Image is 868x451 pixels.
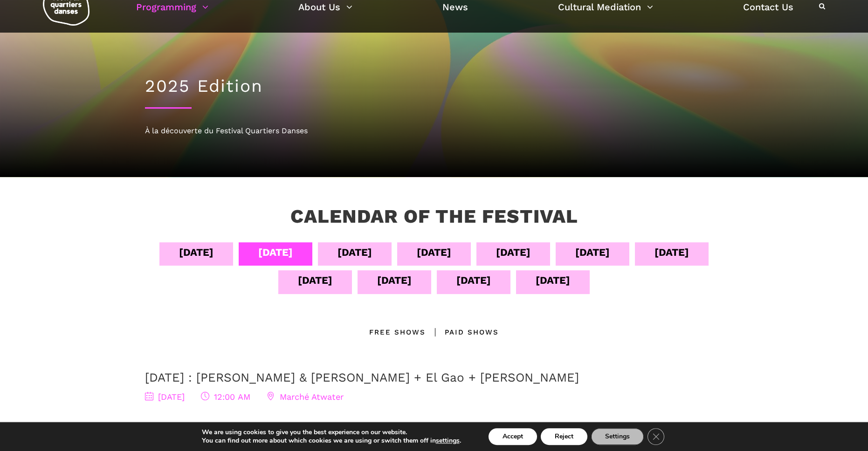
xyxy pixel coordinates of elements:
button: Close GDPR Cookie Banner [648,428,664,445]
div: [DATE] [456,272,491,288]
div: Free Shows [369,327,426,338]
span: [DATE] [145,392,185,402]
div: [DATE] [575,244,610,260]
div: [DATE] [496,244,530,260]
div: [DATE] [536,272,570,288]
span: Marché Atwater [267,392,344,402]
h3: Calendar of the Festival [290,205,578,228]
button: settings [436,437,460,445]
div: Paid shows [426,327,499,338]
button: Accept [489,428,537,445]
button: Settings [591,428,644,445]
p: We are using cookies to give you the best experience on our website. [202,428,461,437]
div: À la découverte du Festival Quartiers Danses [145,125,723,137]
div: [DATE] [417,244,451,260]
div: [DATE] [338,244,372,260]
span: 12:00 AM [201,392,250,402]
h1: 2025 Edition [145,76,723,96]
p: You can find out more about which cookies we are using or switch them off in . [202,437,461,445]
div: [DATE] [179,244,214,260]
div: [DATE] [298,272,332,288]
div: [DATE] [377,272,412,288]
div: [DATE] [654,244,689,260]
a: [DATE] : [PERSON_NAME] & [PERSON_NAME] + El Gao + [PERSON_NAME] [145,370,579,384]
div: [DATE] [258,244,293,260]
button: Reject [541,428,587,445]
